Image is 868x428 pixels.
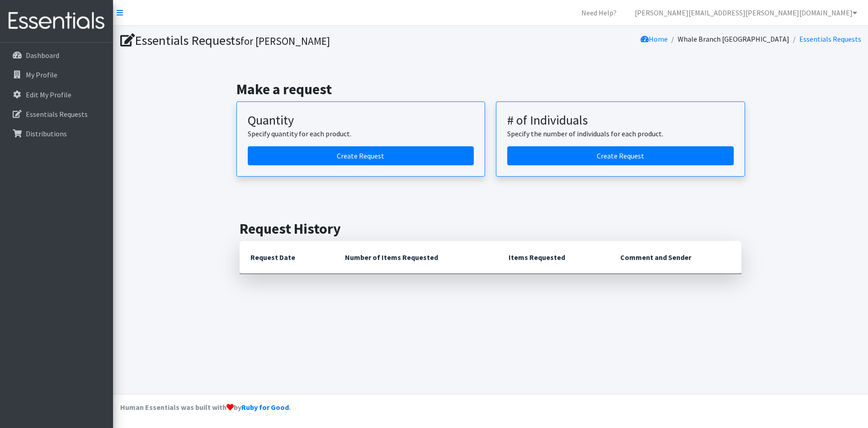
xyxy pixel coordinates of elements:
[507,146,734,165] a: Create a request by number of individuals
[120,403,291,412] strong: Human Essentials was built with by .
[241,403,289,412] a: Ruby for Good
[4,86,109,104] a: Edit My Profile
[334,241,498,274] th: Number of Items Requested
[678,34,789,43] a: Whale Branch [GEOGRAPHIC_DATA]
[248,146,474,165] a: Create a request by quantity
[248,113,474,128] h3: Quantity
[627,4,864,22] a: [PERSON_NAME][EMAIL_ADDRESS][PERSON_NAME][DOMAIN_NAME]
[799,34,861,43] a: Essentials Requests
[4,66,109,84] a: My Profile
[4,105,109,123] a: Essentials Requests
[26,51,59,60] p: Dashboard
[241,34,330,48] small: for [PERSON_NAME]
[248,128,474,139] p: Specify quantity for each product.
[507,113,734,128] h3: # of Individuals
[609,241,741,274] th: Comment and Sender
[507,128,734,139] p: Specify the number of individuals for each product.
[26,70,57,79] p: My Profile
[26,110,88,119] p: Essentials Requests
[240,241,334,274] th: Request Date
[236,81,745,98] h2: Make a request
[4,6,109,36] img: HumanEssentials
[4,46,109,64] a: Dashboard
[240,220,741,237] h2: Request History
[26,90,71,99] p: Edit My Profile
[498,241,609,274] th: Items Requested
[574,4,624,22] a: Need Help?
[26,129,67,138] p: Distributions
[641,34,668,43] a: Home
[120,33,487,48] h1: Essentials Requests
[4,125,109,143] a: Distributions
